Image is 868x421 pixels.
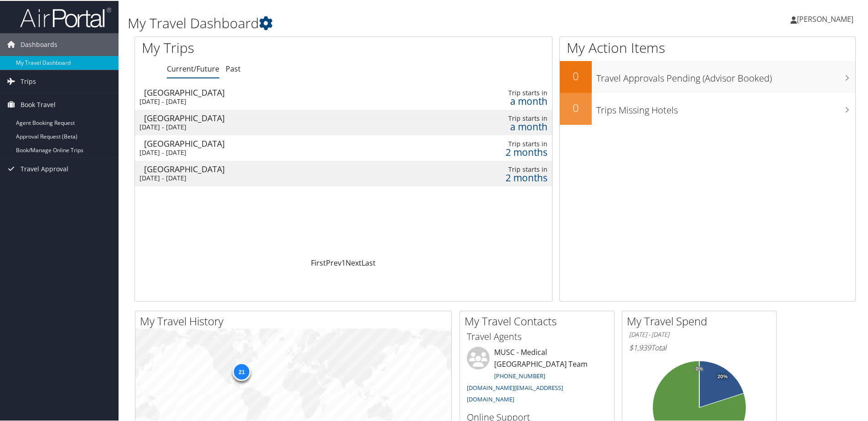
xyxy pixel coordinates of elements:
[629,342,651,352] span: $1,939
[797,13,853,23] span: [PERSON_NAME]
[494,371,545,379] a: [PHONE_NUMBER]
[21,69,36,92] span: Trips
[446,147,548,155] div: 2 months
[467,383,563,403] a: [DOMAIN_NAME][EMAIL_ADDRESS][DOMAIN_NAME]
[142,37,372,56] h1: My Trips
[462,346,612,406] li: MUSC - Medical [GEOGRAPHIC_DATA] Team
[465,313,614,328] h2: My Travel Contacts
[596,98,855,116] h3: Trips Missing Hotels
[21,157,68,180] span: Travel Approval
[446,113,548,122] div: Trip starts in
[21,92,56,115] span: Book Travel
[20,6,111,27] img: airportal-logo.png
[362,257,376,267] a: Last
[140,313,451,328] h2: My Travel History
[139,97,392,105] div: [DATE] - [DATE]
[560,92,855,124] a: 0Trips Missing Hotels
[446,139,548,147] div: Trip starts in
[446,96,548,104] div: a month
[696,365,703,371] tspan: 0%
[144,113,397,121] div: [GEOGRAPHIC_DATA]
[446,164,548,173] div: Trip starts in
[718,373,728,379] tspan: 20%
[144,139,397,147] div: [GEOGRAPHIC_DATA]
[629,342,770,352] h6: Total
[790,5,863,32] a: [PERSON_NAME]
[560,37,855,56] h1: My Action Items
[144,164,397,172] div: [GEOGRAPHIC_DATA]
[21,32,57,55] span: Dashboards
[232,362,251,380] div: 21
[128,13,618,32] h1: My Travel Dashboard
[627,313,776,328] h2: My Travel Spend
[467,329,607,342] h3: Travel Agents
[139,148,392,156] div: [DATE] - [DATE]
[596,67,855,84] h3: Travel Approvals Pending (Advisor Booked)
[167,63,219,73] a: Current/Future
[341,257,346,267] a: 1
[226,63,241,73] a: Past
[446,88,548,96] div: Trip starts in
[139,173,392,181] div: [DATE] - [DATE]
[560,99,592,115] h2: 0
[446,122,548,130] div: a month
[560,67,592,83] h2: 0
[560,60,855,92] a: 0Travel Approvals Pending (Advisor Booked)
[326,257,341,267] a: Prev
[629,329,770,338] h6: [DATE] - [DATE]
[139,122,392,130] div: [DATE] - [DATE]
[144,87,397,96] div: [GEOGRAPHIC_DATA]
[311,257,326,267] a: First
[446,173,548,181] div: 2 months
[346,257,362,267] a: Next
